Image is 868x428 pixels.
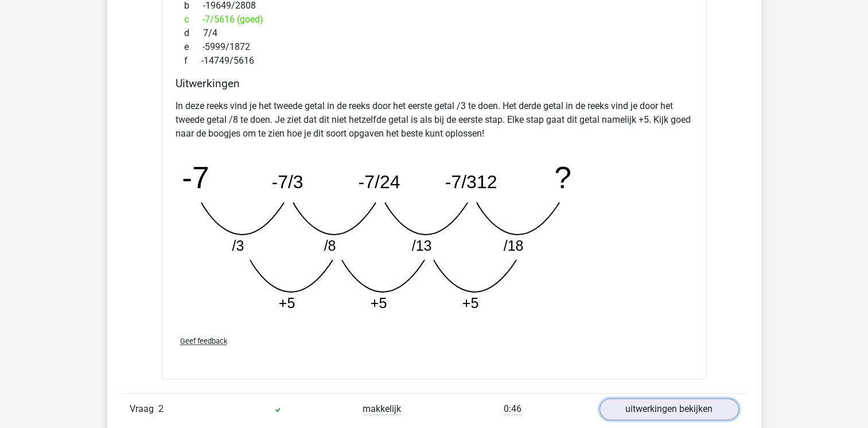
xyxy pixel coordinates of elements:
[324,238,336,254] tspan: /8
[503,238,523,254] tspan: /18
[184,40,203,54] span: e
[176,54,693,68] div: -14749/5616
[370,295,387,311] tspan: +5
[176,99,693,141] p: In deze reeks vind je het tweede getal in de reeks door het eerste getal /3 te doen. Het derde ge...
[554,161,571,194] tspan: ?
[176,77,693,90] h4: Uitwerkingen
[184,54,201,68] span: f
[445,172,497,192] tspan: -7/312
[411,238,431,254] tspan: /13
[363,403,401,415] span: makkelijk
[176,13,693,26] div: -7/5616 (goed)
[158,403,164,414] span: 2
[130,402,158,416] span: Vraag
[176,40,693,54] div: -5999/1872
[184,26,203,40] span: d
[176,26,693,40] div: 7/4
[358,172,400,192] tspan: -7/24
[180,337,227,345] span: Geef feedback
[462,295,478,311] tspan: +5
[182,161,209,194] tspan: -7
[271,172,303,192] tspan: -7/3
[232,238,244,254] tspan: /3
[184,13,203,26] span: c
[600,398,739,420] a: uitwerkingen bekijken
[278,295,295,311] tspan: +5
[504,403,521,415] span: 0:46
